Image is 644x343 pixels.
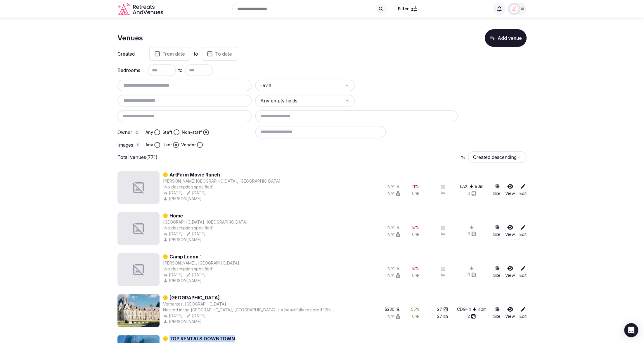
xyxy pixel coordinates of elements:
label: Images [117,142,141,148]
div: 40 m [478,306,487,312]
button: 40m [478,306,487,312]
div: Nestled in the [GEOGRAPHIC_DATA], [GEOGRAPHIC_DATA] is a beautifully restored 17th-century châtea... [163,307,334,313]
div: 90 m [475,183,483,189]
a: [GEOGRAPHIC_DATA] [169,294,220,301]
div: N/A [387,224,400,230]
label: Any [146,142,153,148]
img: miaceralde [510,5,518,13]
label: Non-staff [182,129,202,135]
button: [PERSON_NAME] [163,237,203,243]
button: N/A [387,231,400,237]
button: 55% [411,306,420,312]
button: Go to slide 1 [129,321,132,324]
button: [GEOGRAPHIC_DATA], [GEOGRAPHIC_DATA] [163,219,248,225]
div: (No description specified) [163,225,248,231]
div: [DATE] [163,190,183,196]
label: to [194,51,198,57]
button: LAX [460,183,474,189]
a: View [505,224,515,237]
button: [DATE] [186,231,206,237]
button: 0 [468,231,476,237]
p: Total venues (771) [117,154,157,160]
span: Filter [398,6,409,12]
div: (No description specified) [163,266,239,272]
button: Filter [394,3,421,14]
button: Site [493,265,501,278]
button: 2 [468,313,476,319]
h1: Venues [117,33,143,43]
button: [DATE] [163,231,183,237]
div: [DATE] [186,313,206,319]
button: Go to slide 2 [134,322,136,323]
span: To date [215,51,232,57]
button: 8% [412,224,419,230]
button: 0 [468,191,476,196]
a: ArtFarm Movie Ranch [169,171,220,178]
button: N/A [387,191,400,196]
button: [PERSON_NAME] [163,278,203,284]
label: Staff [162,129,172,135]
div: 8 % [412,265,419,271]
div: [DATE] [186,190,206,196]
div: 11 % [412,183,419,189]
span: 0 [412,272,414,278]
div: (No description specified) [163,184,281,190]
a: Edit [520,306,527,319]
button: Vernantes, [GEOGRAPHIC_DATA] [163,301,226,307]
a: TOP RENTALS DOWNTOWN [169,335,235,342]
button: N/A [387,272,400,278]
button: [PERSON_NAME], [GEOGRAPHIC_DATA] [163,260,239,266]
label: Created [117,52,141,56]
a: Camp Lenox ` [169,253,201,260]
span: 0 [412,231,414,237]
button: Images [136,142,140,147]
label: Vendor [181,142,196,148]
button: Go to slide 4 [142,322,144,323]
div: 0 [468,272,476,278]
a: View [505,265,515,278]
span: 27 [437,306,442,312]
button: To date [202,47,237,61]
label: User [162,142,172,148]
button: N/A [387,265,400,271]
button: [PERSON_NAME] [163,319,203,325]
button: 11% [412,183,419,189]
a: Home [169,212,183,219]
button: Owner [135,130,139,134]
button: [DATE] [163,272,183,278]
button: Go to slide 5 [146,322,148,323]
span: From date [162,51,185,57]
button: [PERSON_NAME][GEOGRAPHIC_DATA], [GEOGRAPHIC_DATA] [163,178,281,184]
div: Open Intercom Messenger [624,323,638,337]
button: 90m [475,183,483,189]
span: to [178,67,183,74]
a: Site [493,183,501,196]
div: [DATE] [163,313,183,319]
button: Add venue [485,29,527,47]
span: 27 [437,313,442,319]
button: Site [493,306,501,319]
a: View [505,183,515,196]
button: From date [149,47,190,61]
button: N/A [387,183,400,189]
button: Site [493,224,501,237]
div: N/A [387,313,400,319]
div: [DATE] [186,272,206,278]
label: Bedrooms [117,68,141,73]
